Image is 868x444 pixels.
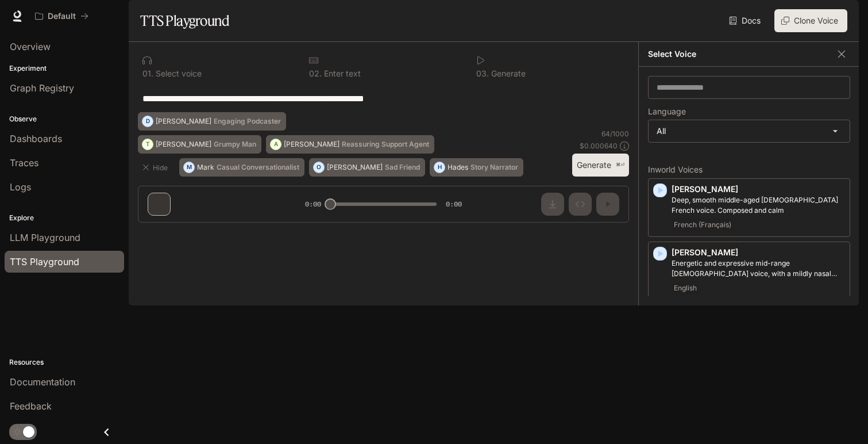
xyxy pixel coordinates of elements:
[138,158,175,177] button: Hide
[672,195,845,216] p: Deep, smooth middle-aged male French voice. Composed and calm
[30,5,94,28] button: All workspaces
[672,218,734,232] span: French (Français)
[142,70,153,78] p: 0 1 .
[774,9,847,32] button: Clone Voice
[430,158,523,177] button: HHadesStory Narrator
[156,118,211,125] p: [PERSON_NAME]
[648,166,850,174] p: Inworld Voices
[142,135,153,154] div: T
[138,135,261,154] button: T[PERSON_NAME]Grumpy Man
[284,141,340,148] p: [PERSON_NAME]
[616,162,624,169] p: ⌘⏎
[727,9,765,32] a: Docs
[447,164,468,171] p: Hades
[648,108,686,116] p: Language
[156,141,211,148] p: [PERSON_NAME]
[140,9,229,32] h1: TTS Playground
[672,183,845,195] p: [PERSON_NAME]
[601,129,629,139] p: 64 / 1000
[476,70,489,78] p: 0 3 .
[217,164,299,171] p: Casual Conversationalist
[184,158,194,177] div: M
[266,135,434,154] button: A[PERSON_NAME]Reassuring Support Agent
[342,141,429,148] p: Reassuring Support Agent
[214,141,256,148] p: Grumpy Man
[214,118,281,125] p: Engaging Podcaster
[327,164,383,171] p: [PERSON_NAME]
[649,120,850,142] div: All
[142,112,153,131] div: D
[322,70,361,78] p: Enter text
[179,158,304,177] button: MMarkCasual Conversationalist
[489,70,526,78] p: Generate
[197,164,214,171] p: Mark
[271,135,281,154] div: A
[572,154,629,177] button: Generate⌘⏎
[672,258,845,279] p: Energetic and expressive mid-range male voice, with a mildly nasal quality
[672,281,699,295] span: English
[48,12,76,21] p: Default
[385,164,420,171] p: Sad Friend
[309,158,425,177] button: O[PERSON_NAME]Sad Friend
[470,164,518,171] p: Story Narrator
[138,112,286,131] button: D[PERSON_NAME]Engaging Podcaster
[434,158,445,177] div: H
[153,70,202,78] p: Select voice
[672,247,845,258] p: [PERSON_NAME]
[314,158,324,177] div: O
[309,70,322,78] p: 0 2 .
